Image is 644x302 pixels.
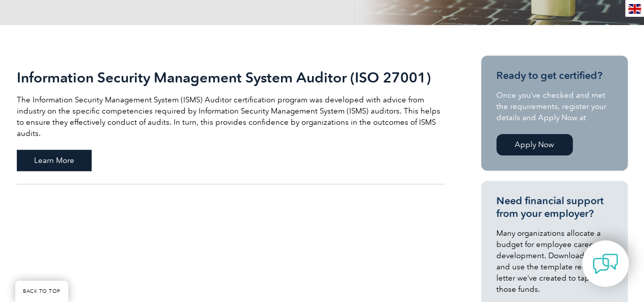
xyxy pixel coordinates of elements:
h2: Information Security Management System Auditor (ISO 27001) [17,69,444,86]
h3: Need financial support from your employer? [496,195,612,220]
p: Many organizations allocate a budget for employee career development. Download, modify and use th... [496,228,612,295]
p: Once you’ve checked and met the requirements, register your details and Apply Now at [496,90,612,123]
a: Information Security Management System Auditor (ISO 27001) The Information Security Management Sy... [17,56,444,184]
img: contact-chat.png [593,251,618,277]
img: en [628,4,641,14]
a: BACK TO TOP [15,281,68,302]
a: Apply Now [496,134,573,155]
h3: Ready to get certified? [496,69,612,82]
span: Learn More [17,150,92,171]
p: The Information Security Management System (ISMS) Auditor certification program was developed wit... [17,94,444,139]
